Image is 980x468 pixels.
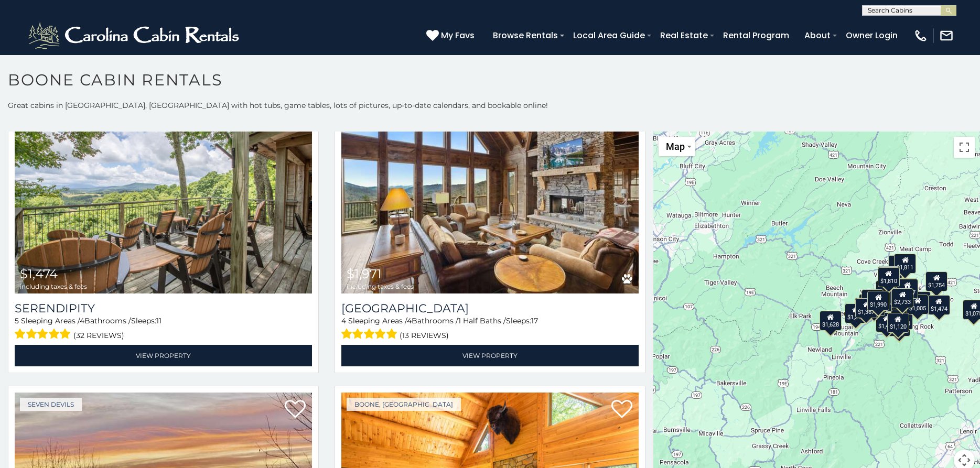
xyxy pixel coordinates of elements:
div: $1,360 [891,309,913,329]
div: $1,270 [845,303,867,323]
div: $1,971 [876,280,898,300]
img: Cucumber Tree Lodge [341,94,639,293]
div: $1,459 [889,255,911,275]
span: (13 reviews) [400,329,449,342]
img: Serendipity [15,94,312,293]
div: $1,628 [820,311,842,331]
a: My Favs [426,29,477,42]
div: $1,367 [856,298,878,318]
div: $1,474 [928,295,950,315]
span: $1,971 [347,266,382,281]
button: Toggle fullscreen view [954,137,975,158]
a: Rental Program [718,26,794,45]
a: Real Estate [655,26,713,45]
a: View Property [15,345,312,366]
a: Seven Devils [20,398,82,411]
a: Owner Login [841,26,903,45]
img: phone-regular-white.png [913,28,928,43]
div: Sleeping Areas / Bathrooms / Sleeps: [341,315,639,342]
span: 1 Half Baths / [458,316,506,325]
a: Cucumber Tree Lodge $1,971 including taxes & fees [341,94,639,293]
div: $1,811 [895,253,917,273]
div: $1,810 [878,267,900,287]
span: My Favs [441,29,475,42]
span: 4 [341,316,346,325]
div: $1,369 [862,289,884,309]
div: $1,990 [868,290,890,310]
a: View Property [341,345,639,366]
a: Add to favorites [285,399,306,421]
a: Browse Rentals [488,26,563,45]
h3: Cucumber Tree Lodge [341,301,639,315]
div: $1,754 [926,271,948,291]
div: $1,026 [890,285,912,305]
div: $1,488 [876,312,898,332]
a: Serendipity $1,474 including taxes & fees [15,94,312,293]
span: 17 [531,316,538,325]
div: $2,733 [892,288,914,308]
a: Add to favorites [611,399,632,421]
span: (32 reviews) [73,329,124,342]
div: $3,785 [909,291,931,311]
img: mail-regular-white.png [939,28,954,43]
div: $1,104 [896,278,918,298]
span: 4 [80,316,84,325]
span: $1,474 [20,266,58,281]
div: Sleeping Areas / Bathrooms / Sleeps: [15,315,312,342]
a: Local Area Guide [568,26,650,45]
span: including taxes & fees [20,283,87,290]
img: White-1-2.png [26,20,244,51]
div: $1,047 [897,279,919,299]
a: Boone, [GEOGRAPHIC_DATA] [347,398,461,411]
a: [GEOGRAPHIC_DATA] [341,301,639,315]
span: Map [666,141,685,152]
span: including taxes & fees [347,283,414,290]
a: About [799,26,836,45]
button: Change map style [659,137,695,156]
a: Serendipity [15,301,312,315]
span: 11 [156,316,161,325]
div: $2,247 [878,266,900,286]
span: 5 [15,316,19,325]
div: $1,120 [887,312,909,332]
div: $1,721 [889,316,911,336]
div: $1,005 [907,295,929,314]
span: 4 [407,316,412,325]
